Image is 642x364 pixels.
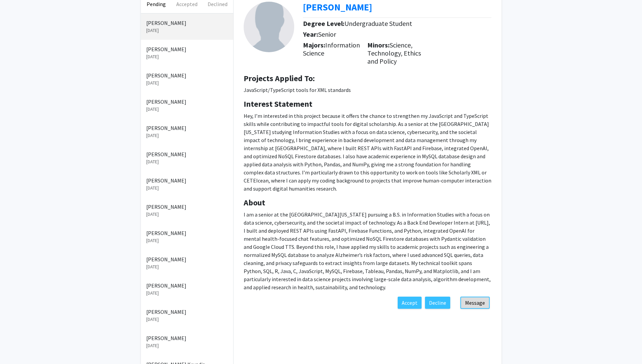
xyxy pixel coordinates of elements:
[146,237,228,244] p: [DATE]
[146,255,228,263] p: [PERSON_NAME]
[244,197,265,208] b: About
[5,334,29,359] iframe: Chat
[146,211,228,218] p: [DATE]
[244,73,315,84] b: Projects Applied To:
[146,53,228,60] p: [DATE]
[146,282,228,290] p: [PERSON_NAME]
[146,229,228,237] p: [PERSON_NAME]
[244,112,491,193] p: Hey, I’m interested in this project because it offers the chance to strengthen my JavaScript and ...
[303,41,360,57] span: Information Science
[460,297,490,309] button: Message
[303,19,344,28] b: Degree Level:
[244,99,312,109] b: Interest Statement
[244,86,491,94] p: JavaScript/TypeScript tools for XML standards
[425,297,450,309] button: Decline
[146,98,228,106] p: [PERSON_NAME]
[146,19,228,27] p: [PERSON_NAME]
[146,150,228,158] p: [PERSON_NAME]
[367,41,390,49] b: Minors:
[303,41,325,49] b: Majors:
[146,185,228,192] p: [DATE]
[146,342,228,349] p: [DATE]
[303,1,372,13] a: Opens in a new tab
[146,263,228,270] p: [DATE]
[146,308,228,316] p: [PERSON_NAME]
[146,132,228,139] p: [DATE]
[146,316,228,323] p: [DATE]
[146,45,228,53] p: [PERSON_NAME]
[303,1,372,13] b: [PERSON_NAME]
[146,203,228,211] p: [PERSON_NAME]
[344,19,412,28] span: Undergraduate Student
[398,297,422,309] button: Accept
[146,124,228,132] p: [PERSON_NAME]
[244,2,294,52] img: Profile Picture
[303,30,318,38] b: Year:
[146,176,228,185] p: [PERSON_NAME]
[146,334,228,342] p: [PERSON_NAME]
[367,41,421,65] span: Science, Technology, Ethics and Policy
[146,106,228,113] p: [DATE]
[146,71,228,79] p: [PERSON_NAME]
[318,30,336,38] span: Senior
[146,290,228,297] p: [DATE]
[146,79,228,87] p: [DATE]
[146,158,228,165] p: [DATE]
[146,27,228,34] p: [DATE]
[244,210,491,291] p: I am a senior at the [GEOGRAPHIC_DATA][US_STATE] pursuing a B.S. in Information Studies with a fo...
